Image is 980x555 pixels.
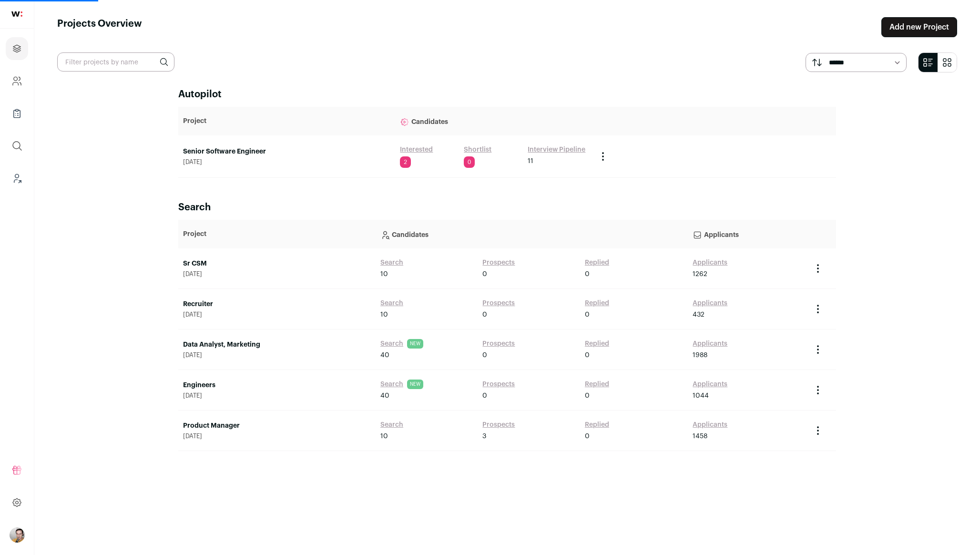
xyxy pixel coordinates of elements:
[482,391,487,401] span: 0
[693,339,727,349] a: Applicants
[380,420,403,430] a: Search
[6,37,28,60] a: Projects
[585,420,609,430] a: Replied
[482,339,515,349] a: Prospects
[380,258,403,267] a: Search
[482,380,515,389] a: Prospects
[380,380,403,389] a: Search
[183,158,390,166] span: [DATE]
[10,527,25,543] button: Open dropdown
[183,421,371,431] a: Product Manager
[183,259,371,268] a: Sr CSM
[693,298,727,308] a: Applicants
[183,116,390,126] p: Project
[57,52,174,72] input: Filter projects by name
[693,310,704,319] span: 432
[585,269,590,279] span: 0
[585,432,590,441] span: 0
[482,310,487,319] span: 0
[693,432,707,441] span: 1458
[482,298,515,308] a: Prospects
[183,340,371,349] a: Data Analyst, Marketing
[183,299,371,309] a: Recruiter
[183,270,371,278] span: [DATE]
[812,344,824,355] button: Project Actions
[881,17,957,37] a: Add new Project
[482,350,487,360] span: 0
[407,380,423,389] span: NEW
[597,151,609,162] button: Project Actions
[812,263,824,274] button: Project Actions
[400,145,433,154] a: Interested
[400,156,411,168] span: 2
[693,391,709,401] span: 1044
[812,384,824,396] button: Project Actions
[380,391,389,401] span: 40
[380,350,389,360] span: 40
[482,420,515,430] a: Prospects
[407,339,423,349] span: NEW
[57,17,142,37] h1: Projects Overview
[693,350,707,360] span: 1988
[11,11,22,17] img: wellfound-shorthand-0d5821cbd27db2630d0214b213865d53afaa358527fdda9d0ea32b1df1b89c2c.svg
[183,147,390,156] a: Senior Software Engineer
[380,432,388,441] span: 10
[585,339,609,349] a: Replied
[10,527,25,543] img: 144000-medium_jpg
[812,303,824,315] button: Project Actions
[183,432,371,440] span: [DATE]
[693,420,727,430] a: Applicants
[585,380,609,389] a: Replied
[183,351,371,359] span: [DATE]
[380,310,388,319] span: 10
[400,112,588,131] p: Candidates
[585,298,609,308] a: Replied
[482,258,515,267] a: Prospects
[380,339,403,349] a: Search
[380,225,683,244] p: Candidates
[812,425,824,436] button: Project Actions
[380,298,403,308] a: Search
[585,391,590,401] span: 0
[183,380,371,390] a: Engineers
[6,70,28,92] a: Company and ATS Settings
[380,269,388,279] span: 10
[693,269,707,279] span: 1262
[464,156,475,168] span: 0
[183,229,371,239] p: Project
[585,350,590,360] span: 0
[6,102,28,125] a: Company Lists
[6,167,28,190] a: Leads (Backoffice)
[693,225,803,244] p: Applicants
[183,311,371,319] span: [DATE]
[585,310,590,319] span: 0
[178,201,836,214] h2: Search
[178,88,836,101] h2: Autopilot
[482,432,486,441] span: 3
[464,145,491,154] a: Shortlist
[528,145,585,154] a: Interview Pipeline
[693,258,727,267] a: Applicants
[482,269,487,279] span: 0
[183,392,371,400] span: [DATE]
[528,156,533,166] span: 11
[585,258,609,267] a: Replied
[693,380,727,389] a: Applicants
